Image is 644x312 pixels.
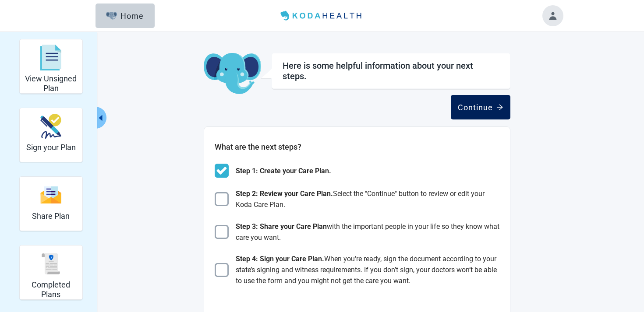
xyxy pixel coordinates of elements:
img: Check [215,263,229,277]
img: make_plan_official-CpYJDfBD.svg [40,114,61,139]
img: svg%3e [40,45,61,71]
img: Check [215,192,229,206]
div: Here is some helpful information about your next steps. [283,60,499,81]
span: arrow-right [496,104,503,111]
div: Continue [458,103,503,112]
span: Step 2: Review your Care Plan. [236,189,333,198]
button: Collapse menu [96,107,106,129]
img: Koda Elephant [204,53,261,95]
span: caret-left [96,114,105,122]
div: Sign your Plan [19,108,83,162]
span: Step 3: Share your Care Plan [236,222,327,231]
img: Elephant [106,12,117,20]
button: Continuearrow-right [451,95,510,119]
button: Toggle account menu [542,5,563,26]
h2: Sign your Plan [26,143,76,152]
div: Share Plan [19,176,83,231]
span: Step 1: Create your Care Plan. [236,165,331,176]
img: Check [215,225,229,239]
span: with the important people in your life so they know what care you want. [236,222,499,242]
h2: What are the next steps? [215,141,499,153]
h2: Share Plan [32,211,70,221]
div: Completed Plans [19,245,83,300]
h2: Completed Plans [23,280,79,299]
button: ElephantHome [96,4,155,28]
img: svg%3e [40,253,61,274]
h2: View Unsigned Plan [23,74,79,93]
img: Check [215,164,229,178]
div: Home [106,11,144,20]
span: Step 4: Sign your Care Plan. [236,255,324,263]
img: svg%3e [40,186,61,204]
span: When you’re ready, sign the document according to your state’s signing and witness requirements. ... [236,255,497,285]
div: View Unsigned Plan [19,39,83,94]
img: Koda Health [277,9,367,23]
span: Select the "Continue" button to review or edit your Koda Care Plan. [236,189,485,209]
